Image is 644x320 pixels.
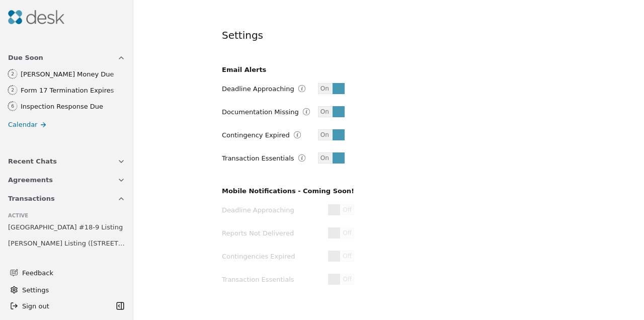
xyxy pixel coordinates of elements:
label: Documentation Missing [222,109,299,115]
div: 6 [11,103,14,110]
div: Form 17 Termination Expires [21,85,125,96]
div: 2 [11,87,14,94]
label: Contingency Expired [222,132,290,138]
div: Inspection Response Due [21,101,125,112]
span: Transactions [8,193,55,204]
span: Calendar [8,119,37,130]
div: 2 [11,70,14,78]
a: 6Inspection Response Due [2,99,129,113]
img: Desk [8,10,64,24]
a: Calendar [2,117,131,132]
a: 2[PERSON_NAME] Money Due [2,67,129,81]
span: Sign out [22,301,49,311]
div: Active [8,212,125,220]
span: Settings [22,285,49,295]
button: Feedback [4,264,125,282]
span: Agreements [8,175,53,185]
span: Feedback [22,268,119,278]
span: Recent Chats [8,156,57,167]
span: On [317,153,332,163]
h4: Settings [222,28,263,42]
span: On [317,130,332,140]
button: Transactions [2,189,131,208]
a: 2Form 17 Termination Expires [2,83,129,97]
span: On [317,84,332,94]
div: [PERSON_NAME] Money Due [21,69,125,79]
h3: Mobile Notifications - Coming Soon! [222,186,354,196]
button: Sign out [6,298,113,314]
span: [GEOGRAPHIC_DATA] #18-9 Listing [8,222,123,232]
span: [PERSON_NAME] Listing ([STREET_ADDRESS]) [8,238,125,249]
button: Due Soon [2,48,131,67]
button: Recent Chats [2,152,131,171]
button: Settings [6,282,127,298]
label: Transaction Essentials [222,155,294,162]
span: Due Soon [8,52,43,63]
label: Deadline Approaching [222,86,294,92]
button: Agreements [2,171,131,189]
h3: Email Alerts [222,64,344,75]
span: On [317,107,332,117]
